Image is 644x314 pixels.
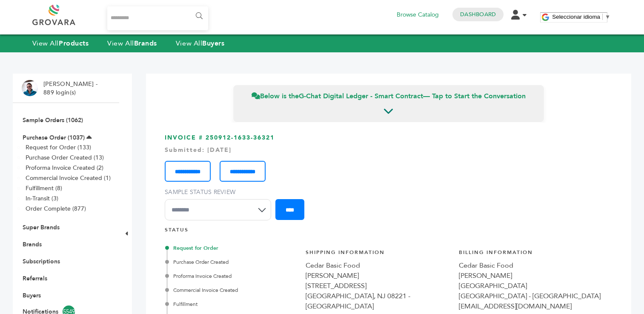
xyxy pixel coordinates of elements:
a: View AllBuyers [176,39,225,48]
div: [PERSON_NAME] [306,271,450,281]
h4: Shipping Information [306,249,450,260]
div: Submitted: [DATE] [165,146,613,154]
div: Cedar Basic Food [459,260,603,271]
div: Request for Order [167,244,296,252]
a: Sample Orders (1062) [23,116,83,124]
div: Purchase Order Created [167,258,296,266]
div: Commercial Invoice Created [167,286,296,294]
div: [EMAIL_ADDRESS][DOMAIN_NAME] [459,301,603,311]
a: Commercial Invoice Created (1) [26,174,111,182]
div: [GEOGRAPHIC_DATA], NJ 08221 - [GEOGRAPHIC_DATA] [306,291,450,311]
a: View AllBrands [107,39,157,48]
a: View AllProducts [32,39,89,48]
div: Proforma Invoice Created [167,272,296,280]
div: [STREET_ADDRESS] [306,281,450,291]
a: Referrals [23,274,47,283]
span: ▼ [605,14,610,20]
a: Order Complete (877) [26,205,86,213]
strong: Products [59,39,89,48]
strong: Buyers [202,39,224,48]
input: Search... [107,6,208,30]
div: [GEOGRAPHIC_DATA] - [GEOGRAPHIC_DATA] [459,291,603,301]
a: Subscriptions [23,257,60,265]
div: [GEOGRAPHIC_DATA] [459,281,603,291]
a: Request for Order (133) [26,143,91,151]
strong: Brands [134,39,157,48]
a: Purchase Order (1037) [23,134,85,142]
a: Super Brands [23,223,60,231]
span: Below is the — Tap to Start the Conversation [252,91,526,101]
div: Fulfillment [167,300,296,308]
div: [PERSON_NAME] [459,271,603,281]
h4: Billing Information [459,249,603,260]
label: Sample Status Review [165,188,275,197]
a: Dashboard [460,11,496,18]
span: ​ [602,14,603,20]
strong: G-Chat Digital Ledger - Smart Contract [299,91,423,101]
li: [PERSON_NAME] - 889 login(s) [43,80,100,97]
a: Browse Catalog [397,10,439,20]
div: Cedar Basic Food [306,260,450,271]
a: Brands [23,240,42,248]
a: Seleccionar idioma​ [552,14,610,20]
a: Buyers [23,291,41,300]
a: Fulfillment (8) [26,184,62,192]
a: Purchase Order Created (13) [26,154,104,162]
span: Seleccionar idioma [552,14,600,20]
a: Proforma Invoice Created (2) [26,164,103,172]
h3: INVOICE # 250912-1633-36321 [165,134,613,227]
a: In-Transit (3) [26,194,58,203]
h4: STATUS [165,226,613,238]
